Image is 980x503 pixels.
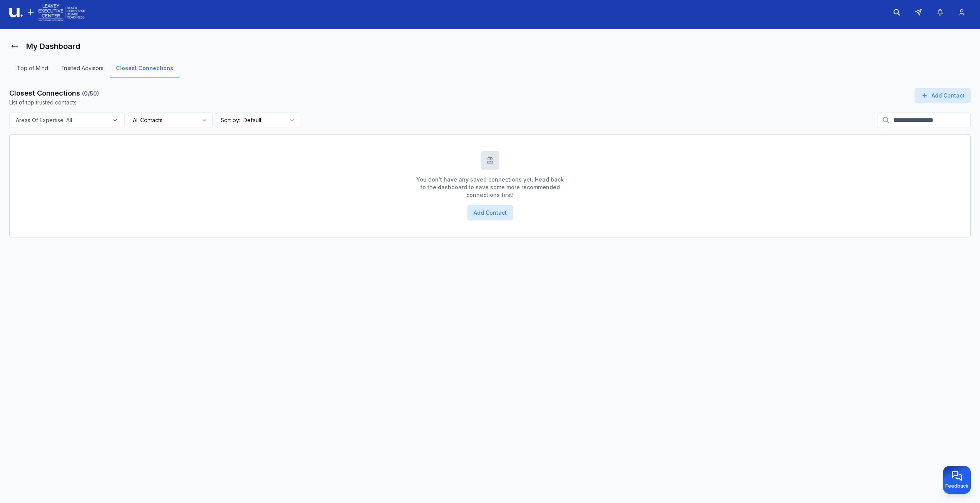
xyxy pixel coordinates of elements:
p: Closest Connections [9,88,99,99]
p: You don't have any saved connections yet. Head back to the dashboard to save some more recommende... [416,176,564,199]
span: Sort by: [221,116,240,124]
p: List of top trusted contacts [9,99,99,106]
span: Areas Of Expertise: All [16,116,72,124]
span: Feedback [945,483,968,489]
button: Add Contact [915,88,971,103]
h1: My Dashboard [26,41,80,52]
button: Provide feedback [943,466,971,494]
img: Logo [9,3,86,22]
a: Closest Connections [110,64,179,77]
span: ( 0 /50) [82,90,99,97]
button: Add Contact [467,205,513,220]
a: Top of Mind [11,64,54,77]
a: Trusted Advisors [54,64,110,77]
button: Areas Of Expertise: All [9,113,125,128]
